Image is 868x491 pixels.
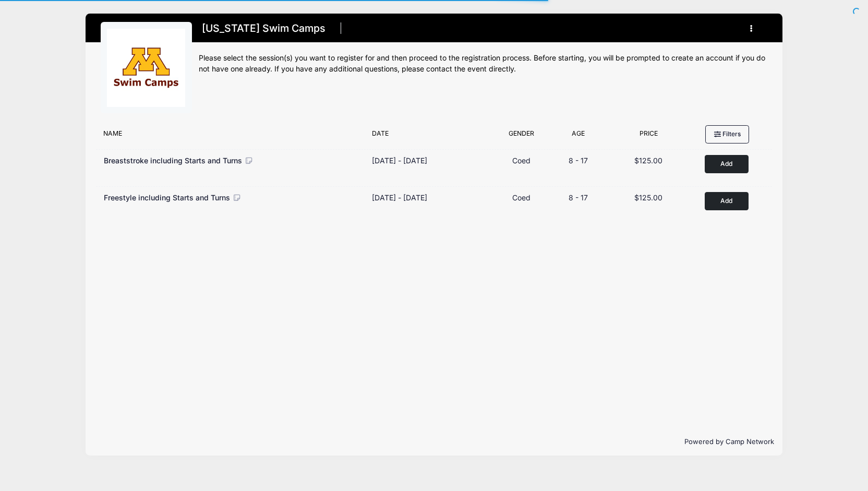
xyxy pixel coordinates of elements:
div: Gender [495,129,548,143]
span: $125.00 [634,193,662,202]
button: Add [705,192,749,210]
span: Coed [512,193,531,202]
button: Add [705,155,749,173]
div: Price [609,129,690,143]
span: Freestyle including Starts and Turns [104,193,230,202]
div: Please select the session(s) you want to register for and then proceed to the registration proces... [199,53,767,75]
div: [DATE] - [DATE] [372,192,427,203]
img: logo [107,29,185,107]
button: Filters [705,125,749,143]
div: Name [98,129,367,143]
span: 8 - 17 [569,156,588,165]
div: Age [548,129,609,143]
p: Powered by Camp Network [94,437,774,447]
span: Coed [512,156,531,165]
div: Date [367,129,495,143]
div: [DATE] - [DATE] [372,155,427,166]
span: $125.00 [634,156,662,165]
span: Breaststroke including Starts and Turns [104,156,242,165]
h1: [US_STATE] Swim Camps [199,19,329,38]
span: 8 - 17 [569,193,588,202]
